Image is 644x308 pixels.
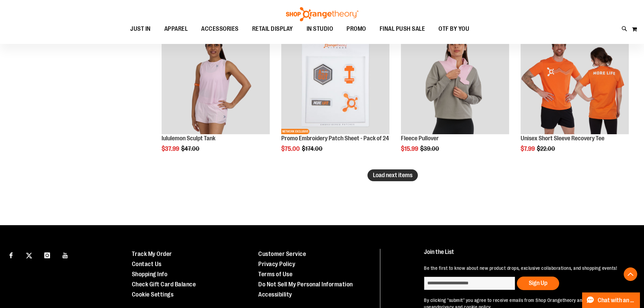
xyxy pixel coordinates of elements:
[517,277,559,290] button: Sign Up
[401,145,419,152] span: $15.99
[132,291,174,298] a: Cookie Settings
[258,251,306,257] a: Customer Service
[347,21,366,37] span: PROMO
[517,23,632,170] div: product
[162,26,270,136] a: Main Image of 1538347SALE
[424,249,628,261] h4: Join the List
[367,169,418,181] button: Load next items
[162,135,215,142] a: lululemon Sculpt Tank
[398,23,512,170] div: product
[624,267,637,281] button: Back To Top
[26,253,32,259] img: Twitter
[164,21,188,37] span: APPAREL
[521,135,604,142] a: Unisex Short Sleeve Recovery Tee
[59,249,71,261] a: Visit our Youtube page
[401,135,439,142] a: Fleece Pullover
[278,23,393,170] div: product
[23,249,35,261] a: Visit our X page
[401,26,509,136] a: Product image for Fleece PulloverSALE
[285,7,359,21] img: Shop Orangetheory
[162,145,180,152] span: $37.99
[438,21,469,37] span: OTF BY YOU
[373,172,412,179] span: Load next items
[598,297,636,304] span: Chat with an Expert
[281,135,389,142] a: Promo Embroidery Patch Sheet - Pack of 24
[258,281,353,288] a: Do Not Sell My Personal Information
[158,23,273,170] div: product
[281,145,301,152] span: $75.00
[420,145,440,152] span: $39.00
[380,21,425,37] span: FINAL PUSH SALE
[281,26,389,135] img: Product image for Embroidery Patch Sheet - Pack of 24
[521,26,629,136] a: Product image for Unisex Short Sleeve Recovery Tee
[281,26,389,136] a: Product image for Embroidery Patch Sheet - Pack of 24SALENETWORK EXCLUSIVE
[529,280,547,286] span: Sign Up
[424,265,628,271] p: Be the first to know about new product drops, exclusive collaborations, and shopping events!
[132,261,162,267] a: Contact Us
[258,261,295,267] a: Privacy Policy
[302,145,324,152] span: $174.00
[521,145,536,152] span: $7.99
[201,21,239,37] span: ACCESSORIES
[181,145,200,152] span: $47.00
[130,21,151,37] span: JUST IN
[41,249,53,261] a: Visit our Instagram page
[424,277,515,290] input: enter email
[258,291,292,298] a: Accessibility
[258,271,292,278] a: Terms of Use
[582,292,640,308] button: Chat with an Expert
[537,145,556,152] span: $22.00
[307,21,333,37] span: IN STUDIO
[132,271,168,278] a: Shopping Info
[401,26,509,135] img: Product image for Fleece Pullover
[252,21,293,37] span: RETAIL DISPLAY
[5,249,17,261] a: Visit our Facebook page
[132,281,196,288] a: Check Gift Card Balance
[132,251,172,257] a: Track My Order
[162,26,270,135] img: Main Image of 1538347
[521,26,629,135] img: Product image for Unisex Short Sleeve Recovery Tee
[281,129,309,134] span: NETWORK EXCLUSIVE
